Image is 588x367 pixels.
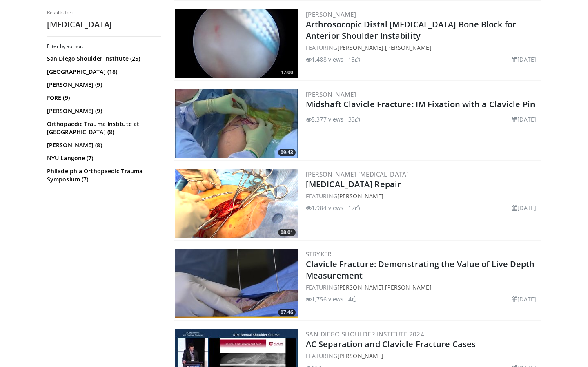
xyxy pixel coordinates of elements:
[306,115,343,124] li: 5,377 views
[306,10,356,18] a: [PERSON_NAME]
[348,55,360,64] li: 13
[512,295,536,303] li: [DATE]
[175,89,298,158] img: ecf5fae5-b7d9-4222-9996-fcff43eab613.300x170_q85_crop-smart_upscale.jpg
[47,167,159,183] a: Philadelphia Orthopaedic Trauma Symposium (7)
[47,55,159,63] a: San Diego Shoulder Institute (25)
[306,55,343,64] li: 1,488 views
[47,107,159,115] a: [PERSON_NAME] (9)
[47,43,161,50] h3: Filter by author:
[306,192,539,200] div: FEATURING
[337,352,383,360] a: [PERSON_NAME]
[47,120,159,136] a: Orthopaedic Trauma Institute at [GEOGRAPHIC_DATA] (8)
[47,154,159,162] a: NYU Langone (7)
[278,229,296,236] span: 08:01
[306,338,476,349] a: AC Separation and Clavicle Fracture Cases
[306,352,539,360] div: FEATURING
[47,81,159,89] a: [PERSON_NAME] (9)
[306,283,539,292] div: FEATURING ,
[512,203,536,212] li: [DATE]
[348,115,360,124] li: 33
[306,203,343,212] li: 1,984 views
[175,249,298,318] img: f418a4b3-fdc1-4e2d-990d-40c25d54ba78.300x170_q85_crop-smart_upscale.jpg
[512,115,536,124] li: [DATE]
[278,149,296,156] span: 09:43
[306,259,535,281] a: Clavicle Fracture: Demonstrating the Value of Live Depth Measurement
[306,90,356,98] a: [PERSON_NAME]
[306,330,424,338] a: San Diego Shoulder Institute 2024
[306,19,516,41] a: Arthrosocopic Distal [MEDICAL_DATA] Bone Block for Anterior Shoulder Instability
[306,295,343,303] li: 1,756 views
[175,249,298,318] a: 07:46
[512,55,536,64] li: [DATE]
[47,19,161,30] h2: [MEDICAL_DATA]
[47,94,159,102] a: FORE (9)
[175,169,298,238] a: 08:01
[385,44,431,51] a: [PERSON_NAME]
[348,203,360,212] li: 17
[47,68,159,76] a: [GEOGRAPHIC_DATA] (18)
[47,141,159,149] a: [PERSON_NAME] (8)
[337,44,383,51] a: [PERSON_NAME]
[306,99,535,110] a: Midshaft Clavicle Fracture: IM Fixation with a Clavicle Pin
[306,43,539,52] div: FEATURING ,
[306,250,332,258] a: Stryker
[278,69,296,76] span: 17:00
[175,9,298,78] a: 17:00
[306,170,409,178] a: [PERSON_NAME] [MEDICAL_DATA]
[385,283,431,291] a: [PERSON_NAME]
[175,169,298,238] img: 339e394c-0cc8-4ec8-9951-dbcccd4a2a3d.png.300x170_q85_crop-smart_upscale.png
[175,9,298,78] img: d8c3b3b9-ae15-4179-8383-c16739d33c53.300x170_q85_crop-smart_upscale.jpg
[337,283,383,291] a: [PERSON_NAME]
[278,309,296,316] span: 07:46
[175,89,298,158] a: 09:43
[306,179,401,190] a: [MEDICAL_DATA] Repair
[47,9,161,16] p: Results for:
[348,295,356,303] li: 4
[337,192,383,200] a: [PERSON_NAME]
